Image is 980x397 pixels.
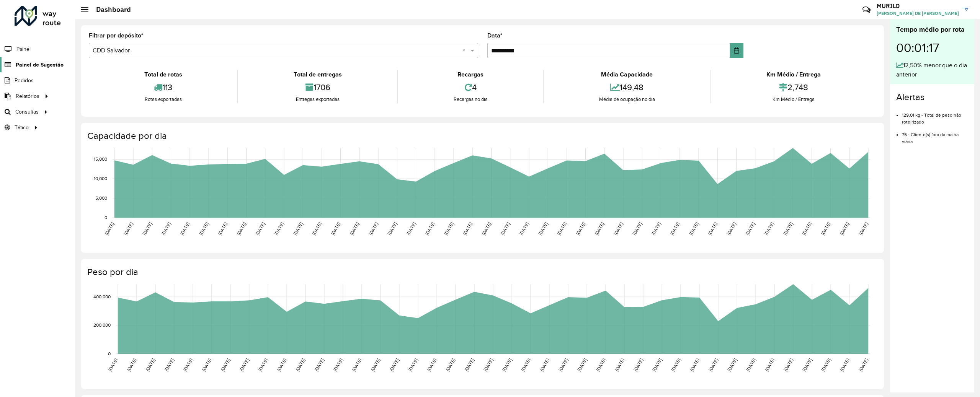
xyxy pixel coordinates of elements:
text: [DATE] [801,221,812,236]
text: [DATE] [292,221,304,236]
text: [DATE] [782,221,794,236]
text: [DATE] [482,358,493,372]
div: Km Médio / Entrega [713,70,874,79]
text: [DATE] [182,358,193,372]
text: [DATE] [820,358,831,372]
text: [DATE] [613,221,624,236]
text: [DATE] [556,221,567,236]
text: [DATE] [802,358,813,372]
text: [DATE] [632,221,643,236]
text: [DATE] [520,358,531,372]
span: Clear all [462,46,469,55]
text: [DATE] [220,358,231,372]
text: [DATE] [163,358,175,372]
div: Recargas no dia [400,96,541,103]
text: [DATE] [368,221,379,236]
text: [DATE] [104,221,115,236]
text: [DATE] [160,221,171,236]
text: [DATE] [255,221,266,236]
text: [DATE] [595,358,606,372]
li: 129,01 kg - Total de peso não roteirizado [902,106,968,125]
h4: Peso por dia [87,267,876,278]
span: Painel [16,45,31,53]
div: 1706 [240,79,395,96]
a: Contato Rápido [858,2,875,18]
text: [DATE] [539,358,550,372]
text: [DATE] [236,221,247,236]
text: [DATE] [389,358,400,372]
text: 200,000 [93,323,111,328]
text: [DATE] [839,221,850,236]
text: [DATE] [464,358,475,372]
text: [DATE] [407,358,418,372]
text: [DATE] [217,221,228,236]
h3: MURILO [877,2,959,10]
text: 10,000 [94,176,107,181]
text: [DATE] [557,358,568,372]
text: [DATE] [707,221,718,236]
text: [DATE] [332,358,343,372]
text: [DATE] [670,358,681,372]
text: 0 [105,215,107,220]
text: [DATE] [688,221,699,236]
div: Rotas exportadas [91,96,235,103]
text: [DATE] [424,221,435,236]
text: [DATE] [858,221,869,236]
text: [DATE] [669,221,680,236]
text: [DATE] [481,221,492,236]
text: [DATE] [858,358,869,372]
text: [DATE] [462,221,473,236]
div: 149,48 [546,79,708,96]
text: [DATE] [501,358,512,372]
text: [DATE] [330,221,341,236]
text: 0 [108,351,111,356]
text: [DATE] [273,221,284,236]
text: [DATE] [387,221,398,236]
text: 5,000 [95,195,107,200]
text: [DATE] [351,358,362,372]
text: [DATE] [745,221,756,236]
span: Pedidos [15,76,34,85]
text: [DATE] [745,358,756,372]
span: Painel de Sugestão [16,61,64,69]
text: [DATE] [652,358,663,372]
text: [DATE] [370,358,381,372]
text: [DATE] [650,221,661,236]
text: [DATE] [314,358,325,372]
text: [DATE] [276,358,287,372]
div: 4 [400,79,541,96]
text: [DATE] [764,358,775,372]
text: [DATE] [238,358,250,372]
div: Média de ocupação no dia [546,96,708,103]
h2: Dashboard [88,5,131,14]
text: [DATE] [708,358,719,372]
text: [DATE] [726,221,737,236]
text: [DATE] [839,358,850,372]
h4: Alertas [896,92,968,103]
text: [DATE] [349,221,360,236]
text: [DATE] [576,358,587,372]
div: Total de rotas [91,70,235,79]
text: [DATE] [123,221,134,236]
text: [DATE] [426,358,437,372]
text: [DATE] [518,221,529,236]
text: [DATE] [727,358,738,372]
text: [DATE] [537,221,549,236]
text: [DATE] [145,358,156,372]
text: [DATE] [763,221,774,236]
div: Entregas exportadas [240,96,395,103]
text: [DATE] [107,358,118,372]
text: [DATE] [443,221,454,236]
text: [DATE] [295,358,306,372]
text: [DATE] [820,221,831,236]
text: [DATE] [633,358,644,372]
text: [DATE] [594,221,605,236]
text: [DATE] [405,221,416,236]
text: [DATE] [179,221,190,236]
div: Total de entregas [240,70,395,79]
span: Relatórios [16,92,39,100]
text: [DATE] [575,221,586,236]
label: Filtrar por depósito [89,31,144,40]
text: [DATE] [689,358,700,372]
div: Tempo médio por rota [896,24,968,35]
